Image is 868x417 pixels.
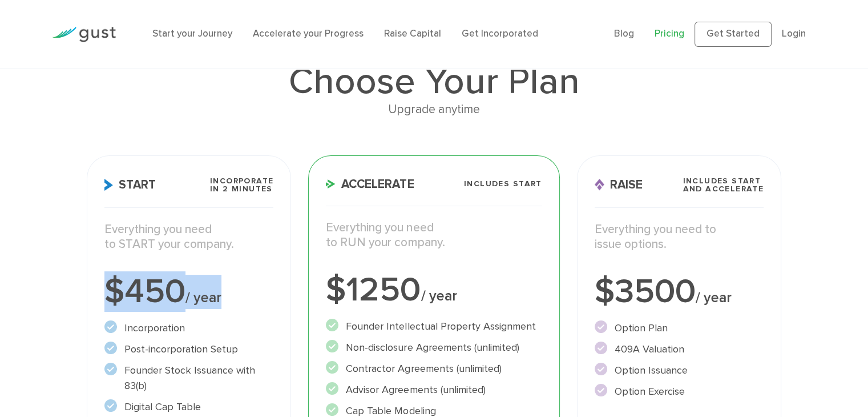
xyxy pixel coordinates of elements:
a: Blog [614,28,634,39]
a: Pricing [655,28,684,39]
a: Get Started [695,22,772,47]
p: Everything you need to START your company. [104,222,274,252]
a: Login [782,28,806,39]
li: Founder Intellectual Property Assignment [326,319,542,334]
span: Includes START and ACCELERATE [683,177,764,193]
li: Contractor Agreements (unlimited) [326,361,542,376]
a: Start your Journey [152,28,232,39]
span: Incorporate in 2 Minutes [210,177,273,193]
a: Raise Capital [384,28,441,39]
h1: Choose Your Plan [87,63,781,100]
span: / year [421,287,457,304]
div: $1250 [326,273,542,307]
span: Includes START [464,180,542,188]
p: Everything you need to issue options. [595,222,764,252]
li: Option Exercise [595,384,764,399]
li: Incorporation [104,320,274,336]
li: Digital Cap Table [104,399,274,415]
div: $450 [104,275,274,309]
li: Option Plan [595,320,764,336]
li: Advisor Agreements (unlimited) [326,382,542,398]
img: Raise Icon [595,179,604,191]
img: Gust Logo [52,27,116,42]
div: $3500 [595,275,764,309]
img: Start Icon X2 [104,179,113,191]
a: Accelerate your Progress [253,28,364,39]
a: Get Incorporated [462,28,538,39]
span: Raise [595,179,643,191]
p: Everything you need to RUN your company. [326,220,542,251]
span: Start [104,179,156,191]
span: / year [185,289,221,306]
span: Accelerate [326,178,414,190]
li: Option Issuance [595,363,764,378]
li: 409A Valuation [595,342,764,357]
li: Post-incorporation Setup [104,342,274,357]
img: Accelerate Icon [326,179,336,189]
li: Founder Stock Issuance with 83(b) [104,363,274,394]
span: / year [696,289,732,306]
div: Upgrade anytime [87,100,781,119]
li: Non-disclosure Agreements (unlimited) [326,340,542,355]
